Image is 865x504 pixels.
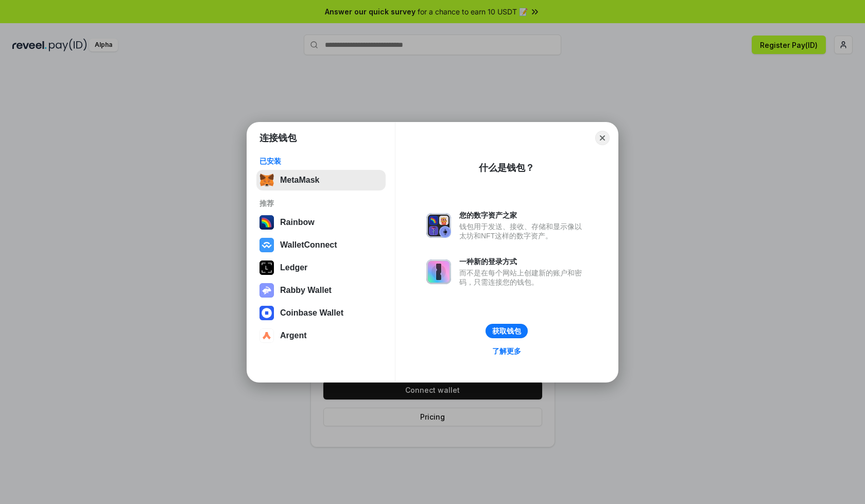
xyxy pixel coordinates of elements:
[259,260,274,275] img: svg+xml,%3Csvg%20xmlns%3D%22http%3A%2F%2Fwww.w3.org%2F2000%2Fsvg%22%20width%3D%2228%22%20height%3...
[256,212,386,233] button: Rainbow
[256,303,386,323] button: Coinbase Wallet
[492,346,521,356] div: 了解更多
[256,325,386,346] button: Argent
[259,215,274,230] img: svg+xml,%3Csvg%20width%3D%22120%22%20height%3D%22120%22%20viewBox%3D%220%200%20120%20120%22%20fil...
[259,199,383,208] div: 推荐
[459,211,587,220] div: 您的数字资产之家
[459,268,587,287] div: 而不是在每个网站上创建新的账户和密码，只需连接您的钱包。
[259,328,274,343] img: svg+xml,%3Csvg%20width%3D%2228%22%20height%3D%2228%22%20viewBox%3D%220%200%2028%2028%22%20fill%3D...
[256,280,386,301] button: Rabby Wallet
[486,324,528,338] button: 获取钱包
[259,238,274,252] img: svg+xml,%3Csvg%20width%3D%2228%22%20height%3D%2228%22%20viewBox%3D%220%200%2028%2028%22%20fill%3D...
[426,213,451,238] img: svg+xml,%3Csvg%20xmlns%3D%22http%3A%2F%2Fwww.w3.org%2F2000%2Fsvg%22%20fill%3D%22none%22%20viewBox...
[479,162,534,174] div: 什么是钱包？
[259,157,383,166] div: 已安装
[280,240,337,250] div: WalletConnect
[426,259,451,284] img: svg+xml,%3Csvg%20xmlns%3D%22http%3A%2F%2Fwww.w3.org%2F2000%2Fsvg%22%20fill%3D%22none%22%20viewBox...
[256,235,386,255] button: WalletConnect
[259,306,274,320] img: svg+xml,%3Csvg%20width%3D%2228%22%20height%3D%2228%22%20viewBox%3D%220%200%2028%2028%22%20fill%3D...
[259,283,274,298] img: svg+xml,%3Csvg%20xmlns%3D%22http%3A%2F%2Fwww.w3.org%2F2000%2Fsvg%22%20fill%3D%22none%22%20viewBox...
[259,173,274,187] img: svg+xml,%3Csvg%20fill%3D%22none%22%20height%3D%2233%22%20viewBox%3D%220%200%2035%2033%22%20width%...
[280,286,332,295] div: Rabby Wallet
[492,326,521,336] div: 获取钱包
[280,176,319,185] div: MetaMask
[259,132,297,144] h1: 连接钱包
[280,263,307,272] div: Ledger
[256,257,386,278] button: Ledger
[595,131,610,145] button: Close
[486,344,527,358] a: 了解更多
[256,170,386,190] button: MetaMask
[280,218,315,227] div: Rainbow
[280,308,343,318] div: Coinbase Wallet
[459,257,587,266] div: 一种新的登录方式
[280,331,307,340] div: Argent
[459,222,587,240] div: 钱包用于发送、接收、存储和显示像以太坊和NFT这样的数字资产。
